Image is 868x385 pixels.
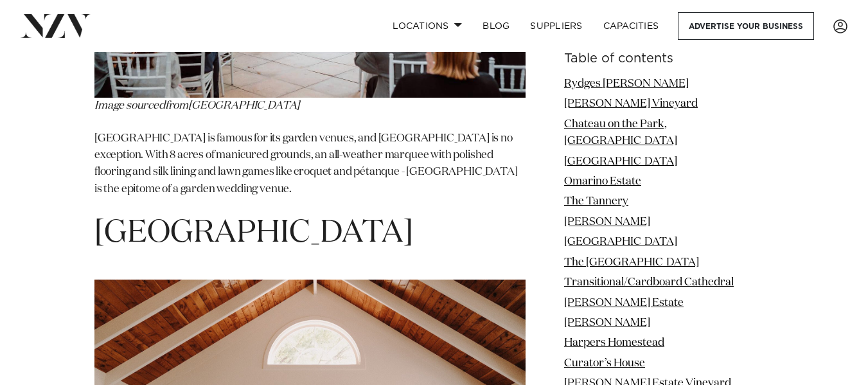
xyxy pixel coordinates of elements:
[472,12,520,40] a: BLOG
[564,98,698,109] a: [PERSON_NAME] Vineyard
[564,257,699,268] a: The [GEOGRAPHIC_DATA]
[94,130,526,198] p: [GEOGRAPHIC_DATA] is famous for its garden venues, and [GEOGRAPHIC_DATA] is no exception. With 8 ...
[564,237,677,248] a: [GEOGRAPHIC_DATA]
[98,100,165,111] em: mage sourced
[564,338,664,349] a: Harpers Homestead
[564,298,684,309] a: [PERSON_NAME] Estate
[564,156,677,167] a: [GEOGRAPHIC_DATA]
[564,277,734,288] a: Transitional/Cardboard Cathedral
[564,318,650,328] a: [PERSON_NAME]
[94,213,526,254] h1: [GEOGRAPHIC_DATA]
[564,358,645,369] a: Curator’s House
[188,100,299,111] span: [GEOGRAPHIC_DATA]
[678,12,814,40] a: Advertise your business
[564,119,677,147] a: Chateau on the Park, [GEOGRAPHIC_DATA]
[165,100,188,111] span: from
[564,52,774,66] h6: Table of contents
[21,14,91,37] img: nzv-logo.png
[382,12,472,40] a: Locations
[593,12,669,40] a: Capacities
[520,12,592,40] a: SUPPLIERS
[564,176,641,187] a: Omarino Estate
[564,197,628,208] a: The Tannery
[564,78,689,89] a: Rydges [PERSON_NAME]
[564,217,650,228] a: [PERSON_NAME]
